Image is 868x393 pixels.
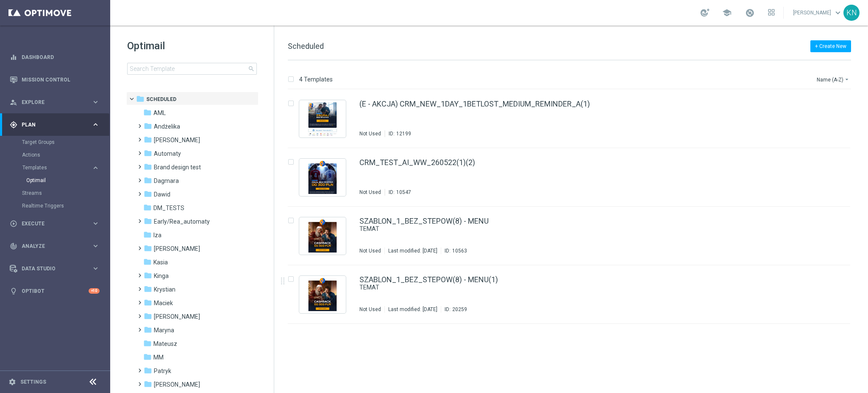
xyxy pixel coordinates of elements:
[359,225,815,233] div: TEMAT
[154,299,173,307] span: Maciek
[22,187,109,199] div: Streams
[441,247,467,254] div: ID:
[359,159,475,166] a: CRM_TEST_AI_WW_260522(1)(2)
[92,121,100,129] i: keyboard_arrow_right
[10,242,17,250] i: track_changes
[9,76,100,83] button: Mission Control
[154,163,201,171] span: Brand design test
[92,242,100,250] i: keyboard_arrow_right
[144,163,152,171] i: folder
[9,54,100,61] button: equalizer Dashboard
[144,285,152,293] i: folder
[154,136,200,144] span: Antoni L.
[301,219,344,253] img: 10563.jpeg
[9,121,100,128] button: gps_fixed Plan keyboard_arrow_right
[92,98,100,106] i: keyboard_arrow_right
[279,207,866,265] div: Press SPACE to select this row.
[143,339,152,348] i: folder
[10,98,92,106] div: Explore
[127,39,257,53] h1: Optimail
[279,148,866,207] div: Press SPACE to select this row.
[359,247,381,254] div: Not Used
[154,177,179,185] span: Dagmara
[301,102,344,135] img: 12199.jpeg
[10,280,100,302] div: Optibot
[248,65,255,72] span: search
[22,136,109,149] div: Target Groups
[22,152,88,158] a: Actions
[146,95,176,103] span: Scheduled
[385,130,411,137] div: ID:
[9,288,100,295] div: lightbulb Optibot +10
[279,90,866,148] div: Press SPACE to select this row.
[385,306,441,313] div: Last modified: [DATE]
[92,264,100,272] i: keyboard_arrow_right
[9,220,100,227] button: play_circle_outline Execute keyboard_arrow_right
[279,265,866,324] div: Press SPACE to select this row.
[22,165,92,170] div: Templates
[359,225,795,233] a: TEMAT
[359,306,381,313] div: Not Used
[153,258,168,266] span: Kasia
[22,122,92,127] span: Plan
[792,6,843,19] a: [PERSON_NAME]keyboard_arrow_down
[833,8,843,17] span: keyboard_arrow_down
[816,74,851,84] button: Name (A-Z)arrow_drop_down
[143,203,152,212] i: folder
[153,109,166,117] span: AML
[154,245,200,253] span: Kamil N.
[722,8,732,17] span: school
[359,284,815,292] div: TEMAT
[144,135,152,144] i: folder
[92,219,100,227] i: keyboard_arrow_right
[22,164,100,171] div: Templates keyboard_arrow_right
[396,189,411,196] div: 10547
[127,63,257,75] input: Search Template
[452,247,467,254] div: 10563
[154,218,210,225] span: Early/Rea_automaty
[10,287,17,295] i: lightbulb
[22,149,109,161] div: Actions
[10,220,92,227] div: Execute
[22,221,92,226] span: Execute
[154,191,170,198] span: Dawid
[154,313,200,320] span: Marcin G.
[359,284,795,292] a: TEMAT
[22,190,88,196] a: Streams
[144,271,152,280] i: folder
[441,306,467,313] div: ID:
[10,121,17,129] i: gps_fixed
[144,366,152,375] i: folder
[144,176,152,185] i: folder
[299,76,333,83] p: 4 Templates
[143,108,152,117] i: folder
[452,306,467,313] div: 20259
[10,220,17,227] i: play_circle_outline
[154,381,200,388] span: Piotr G.
[9,243,100,250] button: track_changes Analyze keyboard_arrow_right
[843,76,850,83] i: arrow_drop_down
[359,189,381,196] div: Not Used
[22,100,92,105] span: Explore
[385,189,411,196] div: ID:
[396,130,411,137] div: 12199
[22,202,88,209] a: Realtime Triggers
[9,265,100,272] button: Data Studio keyboard_arrow_right
[810,40,851,52] button: + Create New
[144,244,152,253] i: folder
[143,258,152,266] i: folder
[22,161,109,187] div: Templates
[22,244,92,249] span: Analyze
[92,164,100,172] i: keyboard_arrow_right
[10,265,92,272] div: Data Studio
[10,53,17,61] i: equalizer
[154,367,171,375] span: Patryk
[359,217,489,225] a: SZABLON_1_BEZ_STEPOW(8) - MENU
[154,326,174,334] span: Maryna
[22,139,88,146] a: Target Groups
